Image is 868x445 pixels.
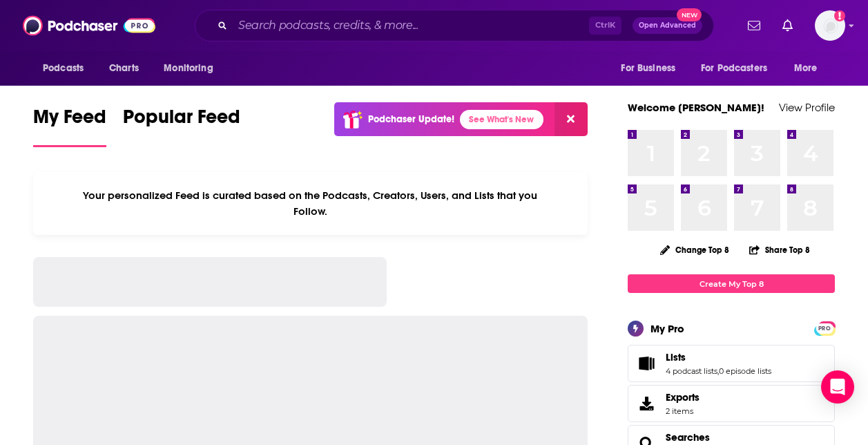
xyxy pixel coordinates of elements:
button: Share Top 8 [749,236,811,263]
span: Ctrl K [589,17,621,35]
div: Open Intercom Messenger [821,370,854,404]
span: Open Advanced [639,22,696,29]
span: Logged in as HavasAlexa [815,10,845,41]
input: Search podcasts, credits, & more... [233,15,589,37]
span: For Business [621,59,675,78]
span: Exports [633,394,660,413]
svg: Add a profile image [834,10,845,21]
span: Podcasts [43,59,84,78]
span: Monitoring [164,59,213,78]
span: PRO [816,323,833,334]
a: My Feed [33,105,106,147]
a: Welcome [PERSON_NAME]! [628,101,764,114]
a: Charts [100,55,147,82]
button: Show profile menu [815,10,845,41]
a: Lists [633,354,660,373]
a: Show notifications dropdown [777,14,798,37]
button: open menu [611,55,693,82]
span: 2 items [666,406,700,416]
a: Create My Top 8 [628,274,835,293]
button: open menu [692,55,787,82]
a: View Profile [779,101,835,114]
button: open menu [33,55,102,82]
p: Podchaser Update! [368,113,454,125]
button: open menu [784,55,835,82]
a: 0 episode lists [719,366,771,376]
div: My Pro [650,322,684,335]
a: See What's New [460,110,543,129]
span: My Feed [33,105,106,137]
span: For Podcasters [701,59,767,78]
span: Lists [628,345,835,382]
a: Lists [666,351,771,363]
img: User Profile [815,10,845,41]
span: Lists [666,351,686,363]
span: Popular Feed [123,105,240,137]
button: Open AdvancedNew [633,17,702,34]
button: open menu [154,55,231,82]
div: Your personalized Feed is curated based on the Podcasts, Creators, Users, and Lists that you Follow. [33,172,588,235]
span: Charts [109,59,139,78]
span: New [677,8,702,21]
button: Change Top 8 [652,241,737,258]
a: 4 podcast lists [666,366,717,376]
a: PRO [816,323,833,333]
a: Show notifications dropdown [742,14,766,37]
div: Search podcasts, credits, & more... [195,10,714,41]
a: Searches [666,431,710,444]
span: More [794,59,818,78]
a: Popular Feed [123,105,240,147]
img: Podchaser - Follow, Share and Rate Podcasts [23,12,155,39]
span: Exports [666,391,700,404]
span: , [717,366,719,376]
a: Exports [628,385,835,422]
